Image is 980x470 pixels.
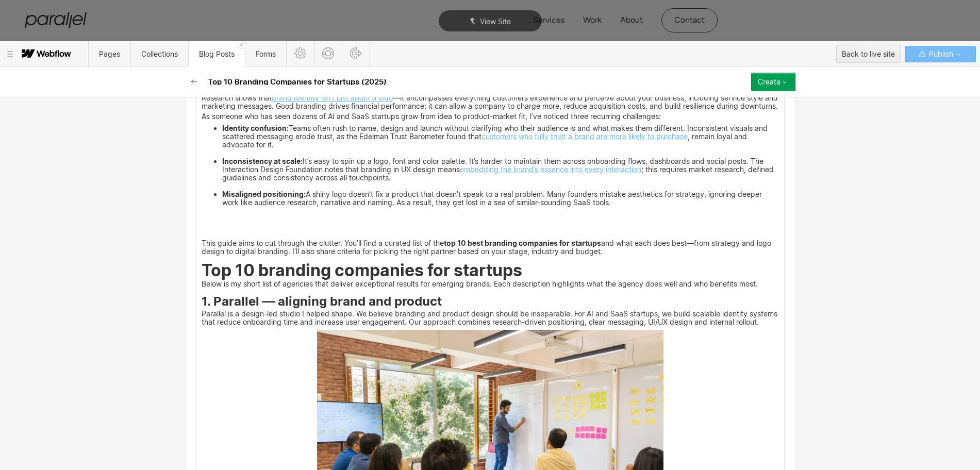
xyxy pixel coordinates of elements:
span: Blog Posts [199,49,235,58]
button: Create [751,73,795,91]
div: Back to live site [842,46,895,62]
p: ‍ [202,230,779,237]
a: Close 'Blog Posts' tab [238,41,245,48]
li: A shiny logo doesn’t fix a product that doesn’t speak to a real problem. Many founders mistake ae... [222,190,779,207]
p: As someone who has seen dozens of AI and SaaS startups grow from idea to product-market fit, I’ve... [202,114,779,121]
span: Forms [256,49,276,58]
strong: Top 10 branding companies for startups [202,260,522,280]
button: Publish [905,46,976,62]
div: Create [758,78,780,86]
span: Publish [927,46,953,62]
strong: Identity confusion: [222,124,289,132]
strong: 1. Parallel — aligning brand and product [202,294,442,309]
a: brand identity isn’t just about a logo [272,93,393,102]
button: Back to live site [836,45,901,63]
li: It’s easy to spin up a logo, font and color palette. It’s harder to maintain them across onboardi... [222,157,779,190]
p: ‍ [202,212,779,227]
strong: top 10 best branding companies for startups [444,239,601,247]
strong: Inconsistency at scale: [222,157,303,165]
strong: Misaligned positioning: [222,190,306,198]
p: This guide aims to cut through the clutter. You’ll find a curated list of the and what each does ... [202,241,779,256]
span: View Site [480,17,511,26]
a: embedding the brand’s essence into every interaction [460,165,641,174]
li: Teams often rush to name, design and launch without clarifying who their audience is and what mak... [222,124,779,157]
h2: Top 10 Branding Companies for Startups (2025) [208,79,387,85]
p: Research shows that —it encompasses everything customers experience and perceive about your busin... [202,95,779,110]
span: Collections [141,49,178,58]
p: Parallel is a design-led studio I helped shape. We believe branding and product design should be ... [202,311,779,326]
a: customers who fully trust a brand are more likely to purchase [481,132,688,141]
p: Below is my short list of agencies that deliver exceptional results for emerging brands. Each des... [202,281,779,288]
span: Pages [99,49,120,58]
